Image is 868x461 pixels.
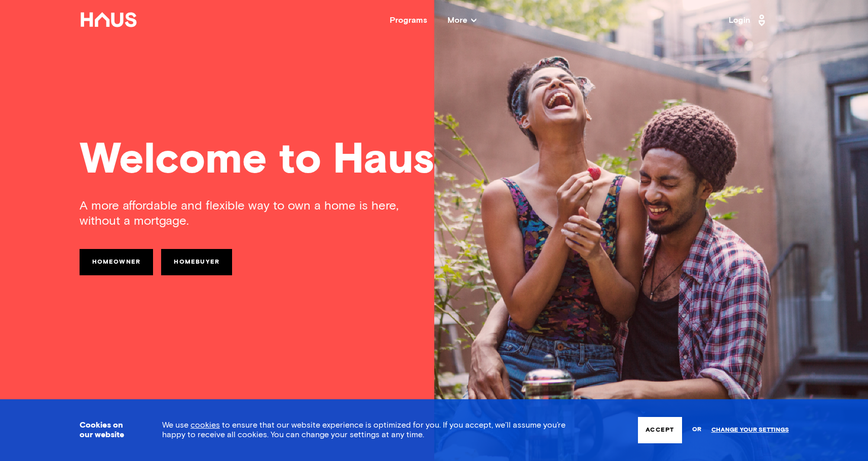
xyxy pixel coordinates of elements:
h3: Cookies on our website [80,421,137,440]
div: A more affordable and flexible way to own a home is here, without a mortgage. [80,198,434,229]
a: Homebuyer [161,249,232,275]
a: Programs [390,16,427,24]
span: More [447,16,476,24]
a: cookies [191,421,220,429]
div: Welcome to Haus [80,139,789,182]
button: Accept [638,417,682,443]
span: or [692,421,701,439]
span: We use to ensure that our website experience is optimized for you. If you accept, we’ll assume yo... [162,421,565,439]
a: Change your settings [711,427,789,434]
a: Login [729,12,768,28]
a: Homeowner [80,249,154,275]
